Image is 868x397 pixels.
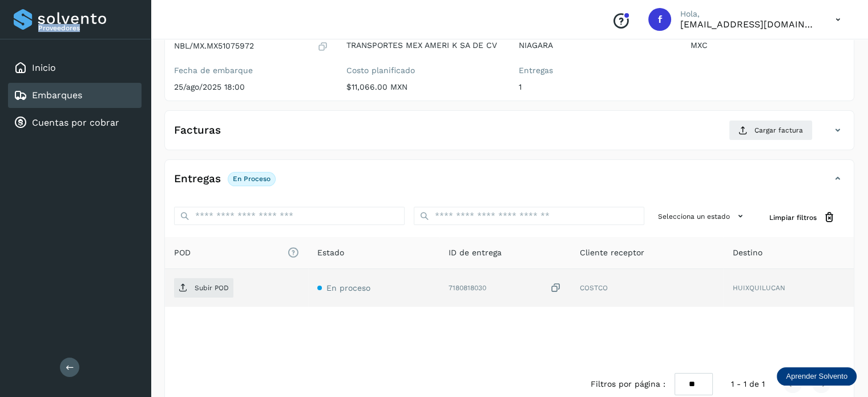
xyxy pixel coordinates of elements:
span: 1 - 1 de 1 [731,378,765,390]
span: Filtros por página : [591,378,665,390]
div: 7180818030 [449,282,562,294]
h4: Facturas [174,124,221,137]
p: Proveedores [38,24,137,32]
span: En proceso [326,283,370,292]
label: Costo planificado [346,66,500,75]
span: Limpiar filtros [769,212,817,223]
p: NIAGARA [519,41,673,50]
p: NBL/MX.MX51075972 [174,41,254,51]
button: Limpiar filtros [760,207,845,228]
p: $11,066.00 MXN [346,82,500,92]
p: 1 [519,82,673,92]
div: Cuentas por cobrar [8,110,142,135]
span: POD [174,247,299,259]
button: Subir POD [174,278,233,298]
p: Hola, [680,9,817,19]
a: Inicio [32,62,56,73]
p: fyc3@mexamerik.com [680,19,817,30]
div: EntregasEn proceso [165,169,854,198]
a: Embarques [32,90,82,101]
span: Destino [732,247,762,259]
div: FacturasCargar factura [165,120,854,150]
button: Selecciona un estado [653,207,751,226]
p: En proceso [233,175,271,183]
span: ID de entrega [449,247,502,259]
div: Embarques [8,83,142,108]
td: COSTCO [571,269,723,307]
label: Entregas [519,66,673,75]
p: 25/ago/2025 18:00 [174,82,328,92]
p: TRANSPORTES MEX AMERI K SA DE CV [346,41,500,50]
a: Cuentas por cobrar [32,117,119,128]
button: Cargar factura [729,120,813,141]
p: Aprender Solvento [786,372,847,381]
div: Aprender Solvento [777,367,857,386]
h4: Entregas [174,173,221,186]
span: Cliente receptor [580,247,644,259]
span: Cargar factura [754,125,803,135]
p: MXC [691,41,845,50]
td: HUIXQUILUCAN [723,269,854,307]
p: Subir POD [195,284,229,292]
label: Fecha de embarque [174,66,328,75]
span: Estado [317,247,344,259]
div: Inicio [8,55,142,81]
